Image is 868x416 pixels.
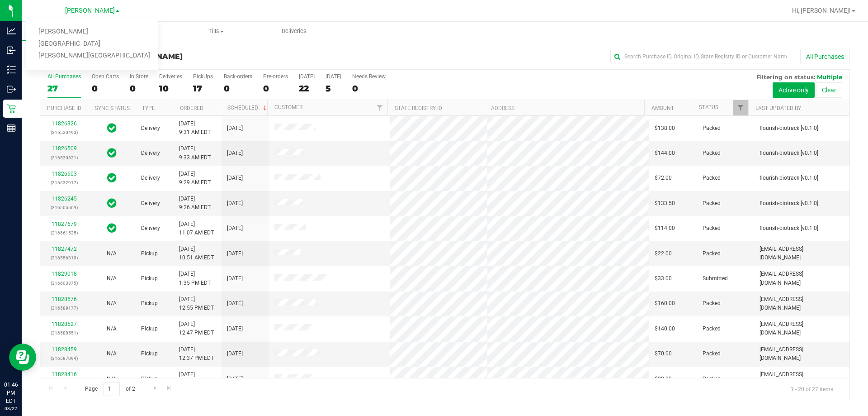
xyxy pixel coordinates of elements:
[655,375,672,383] span: $20.00
[227,349,243,358] span: [DATE]
[179,220,214,237] span: [DATE] 11:07 AM EDT
[107,325,117,333] button: N/A
[703,224,721,233] span: Packed
[52,371,77,378] a: 11828416
[816,82,842,98] button: Clear
[52,321,77,327] a: 11828527
[141,124,160,133] span: Delivery
[817,73,842,81] span: Multiple
[759,295,844,312] span: [EMAIL_ADDRESS][DOMAIN_NAME]
[22,22,99,41] a: Purchases
[484,100,644,116] th: Address
[141,325,158,333] span: Pickup
[610,50,791,63] input: Search Purchase ID, Original ID, State Registry ID or Customer Name...
[107,250,117,257] span: Not Applicable
[703,199,721,208] span: Packed
[227,375,243,383] span: [DATE]
[655,174,672,182] span: $72.00
[52,271,77,277] a: 11829018
[325,73,341,80] div: [DATE]
[130,73,148,80] div: In Store
[227,249,243,258] span: [DATE]
[130,83,148,94] div: 0
[352,83,386,94] div: 0
[655,299,675,308] span: $160.00
[274,104,302,110] a: Customer
[9,344,36,371] iframe: Resource center
[46,354,82,363] p: (316587094)
[227,174,243,182] span: [DATE]
[703,274,728,283] span: Submitted
[141,299,158,308] span: Pickup
[107,300,117,306] span: Not Applicable
[52,171,77,177] a: 11826603
[179,370,214,387] span: [DATE] 12:32 PM EDT
[46,279,82,287] p: (316603375)
[141,349,158,358] span: Pickup
[180,105,203,111] a: Ordered
[179,245,214,262] span: [DATE] 10:51 AM EDT
[46,128,82,137] p: (316520493)
[95,105,130,111] a: Sync Status
[703,299,721,308] span: Packed
[107,349,117,358] button: N/A
[7,46,16,55] inline-svg: Inbound
[46,304,82,312] p: (316589177)
[703,249,721,258] span: Packed
[269,27,319,35] span: Deliveries
[227,299,243,308] span: [DATE]
[159,83,182,94] div: 10
[65,7,115,14] span: [PERSON_NAME]
[107,275,117,282] span: Not Applicable
[141,149,160,158] span: Delivery
[141,199,160,208] span: Delivery
[26,50,158,62] a: [PERSON_NAME][GEOGRAPHIC_DATA]
[142,105,155,111] a: Type
[159,73,182,80] div: Deliveries
[179,320,214,337] span: [DATE] 12:47 PM EDT
[7,124,16,133] inline-svg: Reports
[92,83,119,94] div: 0
[107,197,117,210] span: In Sync
[703,375,721,383] span: Packed
[141,375,158,383] span: Pickup
[783,382,840,396] span: 1 - 20 of 27 items
[40,53,310,61] h3: Purchase Summary:
[107,222,117,234] span: In Sync
[46,329,82,337] p: (316588551)
[52,120,77,127] a: 11826326
[655,149,675,158] span: $144.00
[759,345,844,363] span: [EMAIL_ADDRESS][DOMAIN_NAME]
[107,376,117,382] span: Not Applicable
[703,174,721,182] span: Packed
[759,149,818,158] span: flourish-biotrack [v0.1.0]
[224,83,252,94] div: 0
[227,325,243,333] span: [DATE]
[46,178,82,187] p: (316532917)
[26,38,158,50] a: [GEOGRAPHIC_DATA]
[655,199,675,208] span: $133.50
[224,73,252,80] div: Back-orders
[47,105,81,111] a: Purchase ID
[107,172,117,184] span: In Sync
[107,122,117,134] span: In Sync
[655,325,675,333] span: $140.00
[141,274,158,283] span: Pickup
[77,382,142,396] span: Page of 2
[193,83,213,94] div: 17
[759,224,818,233] span: flourish-biotrack [v0.1.0]
[148,382,161,394] a: Go to the next page
[703,325,721,333] span: Packed
[163,382,176,394] a: Go to the last page
[759,320,844,337] span: [EMAIL_ADDRESS][DOMAIN_NAME]
[107,325,117,332] span: Not Applicable
[800,49,850,64] button: All Purchases
[4,405,18,412] p: 08/22
[179,195,211,212] span: [DATE] 9:26 AM EDT
[179,295,214,312] span: [DATE] 12:55 PM EDT
[255,22,333,41] a: Deliveries
[177,22,255,41] a: Tills
[46,153,82,162] p: (316530321)
[395,105,442,111] a: State Registry ID
[107,274,117,283] button: N/A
